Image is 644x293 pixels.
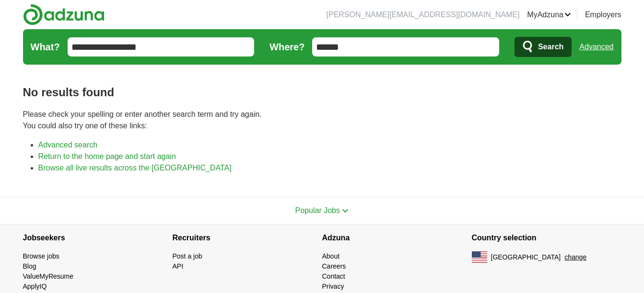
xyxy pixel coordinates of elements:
a: Post a job [173,252,202,260]
a: Return to the home page and start again [38,152,176,160]
img: Adzuna logo [23,4,105,25]
span: Popular Jobs [295,206,340,214]
label: Where? [269,40,304,54]
img: US flag [472,251,487,263]
a: Browse jobs [23,252,59,260]
a: Careers [322,262,346,270]
a: Advanced [579,37,613,56]
p: Please check your spelling or enter another search term and try again. You could also try one of ... [23,109,621,132]
a: Contact [322,272,345,280]
a: Employers [585,9,621,21]
a: ValueMyResume [23,272,74,280]
a: API [173,262,184,270]
a: ApplyIQ [23,282,47,290]
a: Advanced search [38,141,98,149]
img: toggle icon [342,209,349,213]
h4: Country selection [472,225,621,251]
a: MyAdzuna [527,9,571,21]
button: change [564,252,586,262]
span: [GEOGRAPHIC_DATA] [491,252,561,262]
a: Privacy [322,282,344,290]
li: [PERSON_NAME][EMAIL_ADDRESS][DOMAIN_NAME] [327,9,520,21]
a: Blog [23,262,36,270]
h1: No results found [23,84,621,101]
label: What? [31,40,60,54]
button: Search [515,37,572,57]
span: Search [538,37,563,56]
a: Browse all live results across the [GEOGRAPHIC_DATA] [38,164,232,172]
a: About [322,252,340,260]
